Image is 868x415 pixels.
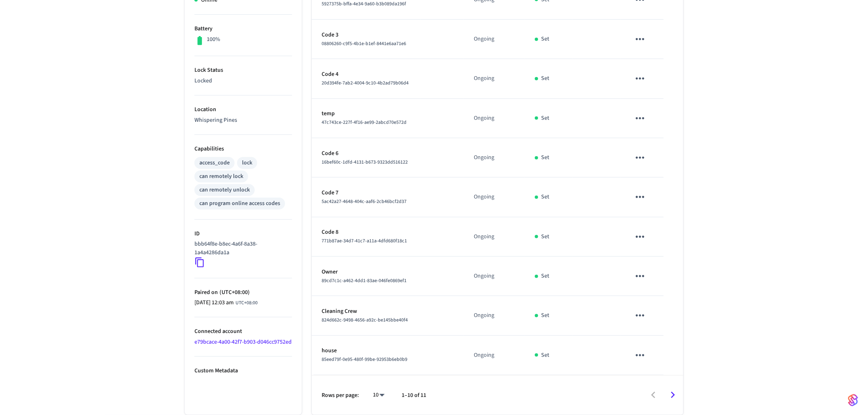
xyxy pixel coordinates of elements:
div: lock [242,159,252,167]
p: house [322,347,411,355]
span: 5927375b-bffa-4e34-9a60-b3b089da196f [322,0,406,7]
span: 08806260-c9f5-4b1e-b1ef-8441e6aa71e6 [322,40,406,47]
td: Ongoing [464,138,525,178]
td: Ongoing [464,296,525,335]
p: Set [541,114,550,123]
span: 47c743ce-227f-4f16-ae99-2abcd70e572d [322,119,407,126]
p: Whispering Pines [194,116,292,125]
p: Cleaning Crew [322,307,411,316]
span: 5ac42a27-4648-404c-aaf6-2cb46bcf2d37 [322,198,407,205]
td: Ongoing [464,257,525,296]
td: Ongoing [464,336,525,375]
a: e79bcace-4a00-42f7-b903-d046cc9752ed [194,338,292,346]
span: 824d662c-9498-4656-a92c-be145bbe40f4 [322,317,408,324]
div: access_code [199,159,230,167]
span: ( UTC+08:00 ) [218,288,250,296]
span: [DATE] 12:03 am [194,299,234,307]
td: Ongoing [464,99,525,138]
span: 85eed79f-0e95-480f-99be-92953b6eb0b9 [322,356,407,363]
p: Capabilities [194,145,292,153]
img: SeamLogoGradient.69752ec5.svg [848,394,858,407]
p: Set [541,272,550,280]
p: Code 4 [322,70,411,79]
div: Asia/Singapore [194,299,258,307]
p: Set [541,153,550,162]
p: Connected account [194,327,292,336]
div: 10 [369,389,388,401]
p: Code 8 [322,228,411,237]
p: Location [194,105,292,114]
td: Ongoing [464,20,525,59]
p: Set [541,351,550,360]
p: Set [541,311,550,320]
p: Set [541,74,550,83]
span: UTC+08:00 [235,299,258,307]
p: Paired on [194,288,292,297]
p: Set [541,193,550,201]
p: Set [541,233,550,241]
div: can remotely lock [199,172,243,181]
p: Code 3 [322,31,411,39]
span: 89cd7c1c-a462-4dd1-83ae-046fe0869ef1 [322,277,407,284]
p: Rows per page: [322,391,359,400]
td: Ongoing [464,217,525,257]
p: ID [194,230,292,238]
p: Locked [194,77,292,85]
button: Go to next page [663,385,683,405]
p: bbb64f8e-b8ec-4a6f-8a38-1a4a4286da1a [194,240,289,257]
p: Code 6 [322,149,411,158]
p: Custom Metadata [194,367,292,375]
p: Lock Status [194,66,292,75]
p: Owner [322,268,411,276]
p: temp [322,109,411,118]
td: Ongoing [464,178,525,217]
p: 100% [207,35,220,44]
p: Set [541,35,550,43]
div: can remotely unlock [199,186,250,194]
span: 16bef60c-1dfd-4131-b673-9323dd516122 [322,159,408,166]
p: 1–10 of 11 [402,391,426,400]
span: 771b87ae-34d7-41c7-a11a-4dfd680f18c1 [322,237,407,244]
p: Battery [194,25,292,33]
div: can program online access codes [199,199,280,208]
span: 20d394fe-7ab2-4004-9c10-4b2ad79b06d4 [322,80,409,87]
p: Code 7 [322,189,411,197]
td: Ongoing [464,59,525,98]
